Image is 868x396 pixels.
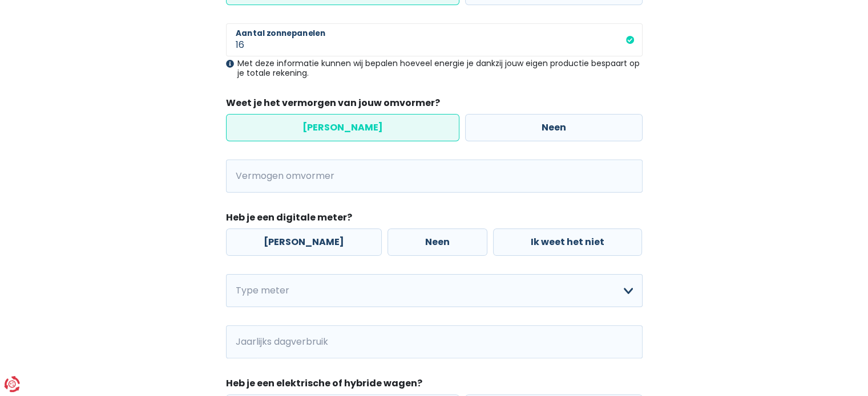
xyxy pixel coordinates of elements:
[226,160,255,193] span: kVA
[226,211,643,228] legend: Heb je een digitale meter?
[465,114,643,141] label: Neen
[226,377,643,394] legend: Heb je een elektrische of hybride wagen?
[226,114,459,141] label: [PERSON_NAME]
[226,96,643,114] legend: Weet je het vermorgen van jouw omvormer?
[493,228,642,256] label: Ik weet het niet
[226,228,382,256] label: [PERSON_NAME]
[226,325,257,358] span: kWh
[226,59,643,78] div: Met deze informatie kunnen wij bepalen hoeveel energie je dankzij jouw eigen productie bespaart o...
[387,228,487,256] label: Neen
